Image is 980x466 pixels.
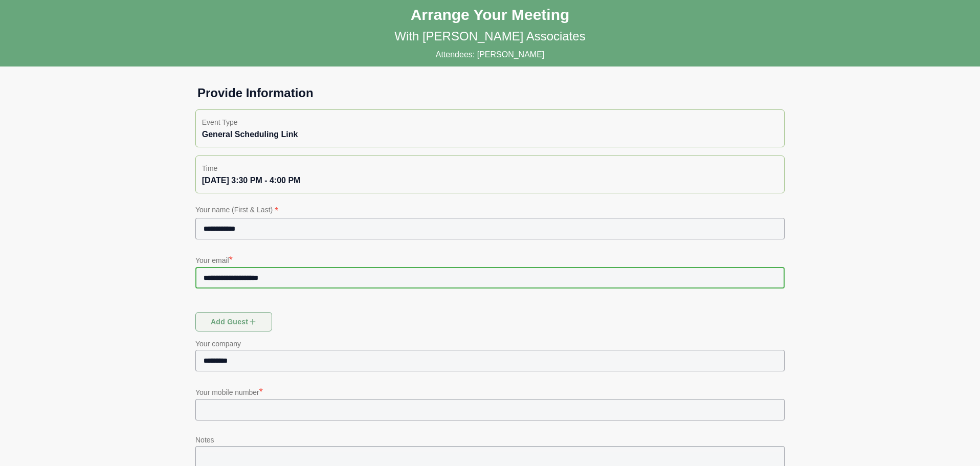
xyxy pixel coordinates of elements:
[436,49,545,61] p: Attendees: [PERSON_NAME]
[195,338,785,350] p: Your company
[195,385,785,399] p: Your mobile number
[195,204,785,218] p: Your name (First & Last)
[202,174,778,187] div: [DATE] 3:30 PM - 4:00 PM
[195,312,272,331] button: Add guest
[189,85,791,101] h1: Provide Information
[394,28,585,45] p: With [PERSON_NAME] Associates
[210,312,258,331] span: Add guest
[195,434,785,446] p: Notes
[202,128,778,141] div: General Scheduling Link
[202,116,778,128] p: Event Type
[411,6,570,24] h1: Arrange Your Meeting
[195,253,785,267] p: Your email
[202,162,778,174] p: Time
